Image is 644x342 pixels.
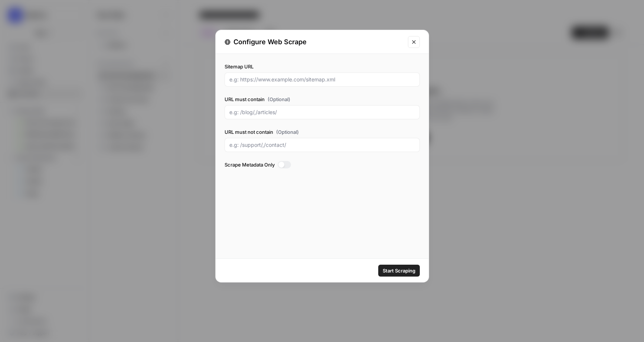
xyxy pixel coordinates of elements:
[276,128,299,136] span: (Optional)
[268,96,290,103] span: (Optional)
[229,109,415,116] input: e.g: /blog/,/articles/
[229,141,415,149] input: e.g: /support/,/contact/
[225,161,420,168] label: Scrape Metadata Only
[225,96,420,103] label: URL must contain
[225,128,420,136] label: URL must not contain
[378,265,420,277] button: Start Scraping
[229,76,415,83] input: e.g: https://www.example.com/sitemap.xml
[225,37,403,47] div: Configure Web Scrape
[225,63,420,70] label: Sitemap URL
[383,267,415,274] span: Start Scraping
[408,36,420,48] button: Close modal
